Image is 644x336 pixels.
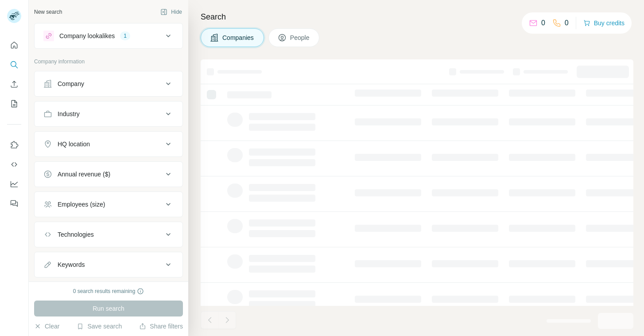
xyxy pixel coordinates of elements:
button: Search [7,57,21,73]
div: Annual revenue ($) [58,170,110,179]
span: Companies [222,33,255,42]
button: My lists [7,96,21,112]
h4: Search [201,11,633,23]
button: Dashboard [7,176,21,192]
button: Annual revenue ($) [35,164,182,185]
div: Company lookalikes [59,31,115,40]
span: People [290,33,310,42]
div: Technologies [58,230,94,239]
button: Hide [154,5,188,19]
div: Keywords [58,260,85,269]
button: Company [35,73,182,94]
button: Keywords [35,254,182,275]
button: Save search [77,322,122,331]
button: Feedback [7,195,21,211]
button: Company lookalikes1 [35,25,182,47]
button: Share filters [139,322,183,331]
button: Use Surfe API [7,156,21,172]
div: 1 [120,32,130,40]
div: Company [58,79,84,88]
div: Employees (size) [58,200,105,209]
button: HQ location [35,133,182,155]
button: Industry [35,103,182,125]
p: Company information [34,58,183,66]
button: Clear [34,322,59,331]
button: Technologies [35,224,182,245]
button: Buy credits [583,17,625,29]
div: HQ location [58,140,90,148]
button: Use Surfe on LinkedIn [7,137,21,153]
p: 0 [565,18,569,28]
div: 0 search results remaining [73,287,144,295]
p: 0 [541,18,545,28]
button: Employees (size) [35,194,182,215]
button: Quick start [7,37,21,53]
button: Enrich CSV [7,76,21,92]
div: Industry [58,109,80,118]
div: New search [34,8,62,16]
